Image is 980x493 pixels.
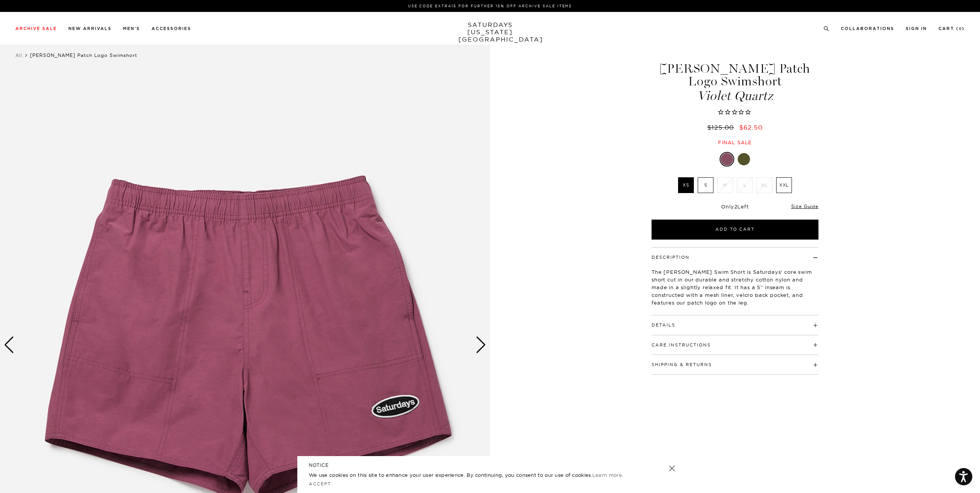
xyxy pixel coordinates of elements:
[309,462,671,469] h5: NOTICE
[841,27,894,31] a: Collaborations
[652,220,818,240] button: Add to Cart
[652,363,712,367] button: Shipping & Returns
[152,27,191,31] a: Accessories
[906,27,927,31] a: Sign In
[650,108,820,117] span: Rated 0.0 out of 5 stars 0 reviews
[678,177,694,193] label: XS
[309,471,644,479] p: We use cookies on this site to enhance your user experience. By continuing, you consent to our us...
[652,323,675,327] button: Details
[18,3,962,9] p: Use Code EXTRA15 for Further 15% Off Archive Sale Items
[68,27,112,31] a: New Arrivals
[4,336,14,353] div: Previous slide
[652,268,818,306] p: The [PERSON_NAME] Swim Short is Saturdays' core swim short cut in our durable and stretchy cotton...
[30,52,137,58] span: [PERSON_NAME] Patch Logo Swimshort
[959,27,962,31] small: 0
[938,27,965,31] a: Cart (0)
[309,481,331,486] a: Accept
[458,21,522,43] a: SATURDAYS[US_STATE][GEOGRAPHIC_DATA]
[123,27,140,31] a: Men's
[791,203,818,209] a: Size Guide
[15,52,22,58] a: All
[652,203,818,210] div: Only Left
[652,343,711,347] button: Care Instructions
[734,203,738,210] span: 2
[707,123,737,131] del: $125.00
[592,472,622,478] a: Learn more
[650,62,820,102] h1: [PERSON_NAME] Patch Logo Swimshort
[652,255,690,260] button: Description
[650,139,820,146] div: Final sale
[15,27,57,31] a: Archive Sale
[650,90,820,102] span: Violet Quartz
[739,123,763,131] span: $62.50
[698,177,713,193] label: S
[776,177,792,193] label: XXL
[476,336,486,353] div: Next slide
